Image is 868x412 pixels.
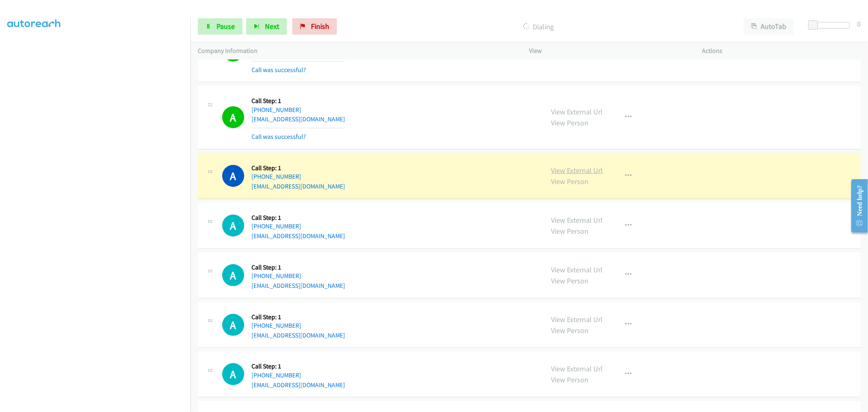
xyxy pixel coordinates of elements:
span: Next [265,22,279,31]
a: View Person [551,375,589,384]
a: View Person [551,276,589,285]
div: The call is yet to be attempted [222,363,244,385]
a: [EMAIL_ADDRESS][DOMAIN_NAME] [251,182,345,190]
h1: A [222,106,244,128]
a: View Person [551,51,589,61]
a: Call was successful? [251,66,306,74]
a: View External Url [551,166,603,175]
a: [EMAIL_ADDRESS][DOMAIN_NAME] [251,115,345,123]
a: View External Url [551,107,603,116]
div: The call is yet to be attempted [222,264,244,286]
h5: Call Step: 1 [251,263,345,272]
a: View External Url [551,315,603,324]
p: View [529,46,688,56]
p: Actions [702,46,861,56]
a: [PHONE_NUMBER] [251,106,301,114]
div: The call is yet to be attempted [222,314,244,336]
a: View External Url [551,215,603,225]
h5: Call Step: 1 [251,362,345,370]
p: Company Information [198,46,515,56]
h5: Call Step: 1 [251,313,345,321]
h1: A [222,165,244,187]
a: [PHONE_NUMBER] [251,173,301,180]
a: [EMAIL_ADDRESS][DOMAIN_NAME] [251,282,345,289]
a: Call was successful? [251,133,306,140]
h5: Call Step: 1 [251,97,345,105]
a: View External Url [551,364,603,373]
button: Next [246,18,287,35]
div: Delay between calls (in seconds) [812,22,850,28]
h5: Call Step: 1 [251,214,345,222]
a: Pause [198,18,243,35]
a: [PHONE_NUMBER] [251,272,301,280]
a: [PHONE_NUMBER] [251,222,301,230]
div: The call is yet to be attempted [222,215,244,237]
a: Finish [292,18,337,35]
a: [PHONE_NUMBER] [251,371,301,379]
h1: A [222,215,244,237]
a: View Person [551,326,589,335]
a: [PHONE_NUMBER] [251,322,301,329]
h1: A [222,363,244,385]
iframe: Resource Center [845,173,868,238]
a: View Person [551,177,589,186]
a: [EMAIL_ADDRESS][DOMAIN_NAME] [251,381,345,389]
span: Finish [311,22,329,31]
span: Pause [216,22,235,31]
a: View External Url [551,265,603,274]
iframe: To enrich screen reader interactions, please activate Accessibility in Grammarly extension settings [7,24,190,411]
a: View Person [551,226,589,236]
a: [EMAIL_ADDRESS][DOMAIN_NAME] [251,232,345,240]
h1: A [222,314,244,336]
a: View Person [551,118,589,127]
p: Dialing [348,21,729,32]
h1: A [222,264,244,286]
h5: Call Step: 1 [251,164,345,172]
button: AutoTab [743,18,794,35]
div: 0 [857,18,861,29]
a: [EMAIL_ADDRESS][DOMAIN_NAME] [251,331,345,339]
